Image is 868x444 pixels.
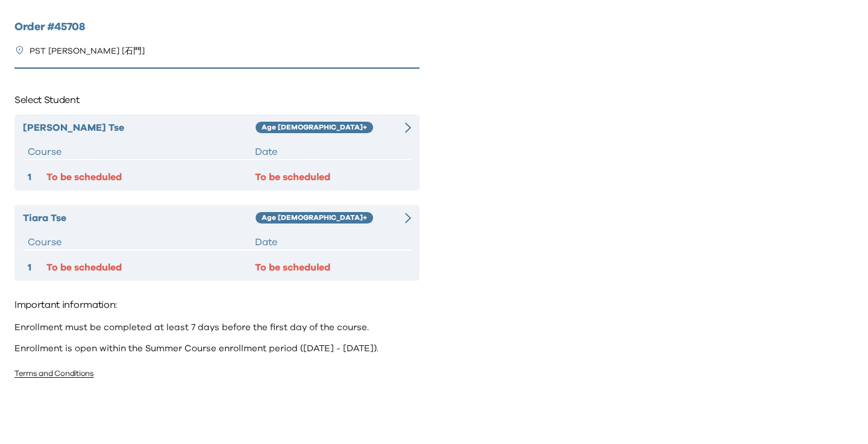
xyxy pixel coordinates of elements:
p: Enrollment is open within the Summer Course enrollment period ([DATE] - [DATE]). [14,343,420,355]
a: Terms and Conditions [14,370,94,378]
div: To be scheduled [255,260,406,275]
p: PST [PERSON_NAME] [石門] [30,45,145,58]
div: Date [255,145,406,159]
div: To be scheduled [46,170,254,184]
p: Select Student [14,90,420,110]
div: To be scheduled [46,260,254,275]
div: Course [28,235,255,249]
div: Tiara Tse [23,211,256,225]
div: Age [DEMOGRAPHIC_DATA]+ [256,122,373,134]
div: To be scheduled [255,170,406,184]
div: Date [255,235,406,249]
div: [PERSON_NAME] Tse [23,120,256,135]
div: 1 [28,170,46,184]
p: Enrollment must be completed at least 7 days before the first day of the course. [14,322,420,334]
div: Course [28,145,255,159]
p: Important information: [14,295,420,314]
div: 1 [28,260,46,275]
h2: Order # 45708 [14,19,420,36]
div: Age [DEMOGRAPHIC_DATA]+ [256,212,373,224]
